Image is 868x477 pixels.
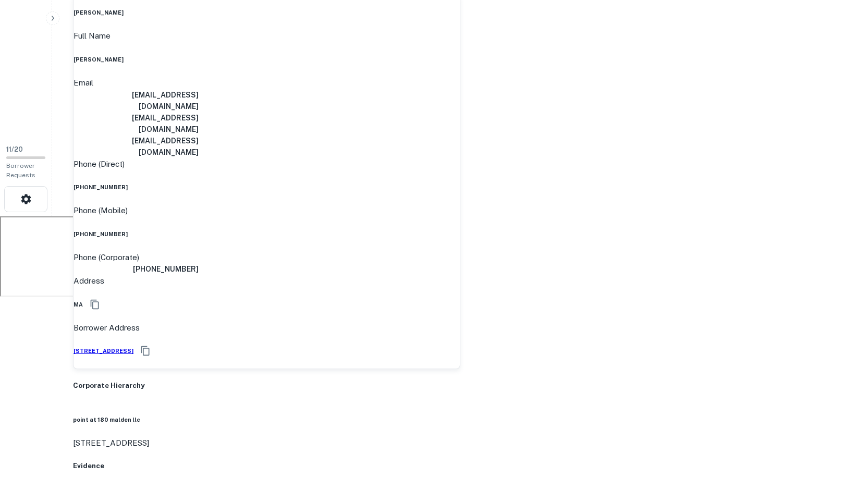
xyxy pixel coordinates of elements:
iframe: Chat Widget [816,394,868,444]
p: Address [74,275,460,287]
h6: point at 180 malden llc [73,415,149,424]
button: Copy Address [138,343,153,359]
p: Phone (Mobile) [74,204,128,217]
p: [STREET_ADDRESS] [73,437,149,449]
button: Copy Address [87,297,103,312]
h6: [PHONE_NUMBER] [74,230,460,238]
p: Email [74,77,460,89]
p: Phone (Direct) [74,158,125,170]
span: 11 / 20 [6,145,23,153]
h6: [STREET_ADDRESS] [74,347,133,355]
p: Phone (Corporate) [74,251,460,264]
h5: Corporate Hierarchy [73,381,847,391]
h6: [PHONE_NUMBER] [74,263,199,275]
h6: MA [74,300,83,309]
h6: [PERSON_NAME] [74,55,460,64]
p: Full Name [74,30,460,42]
h6: [PHONE_NUMBER] [74,183,460,191]
span: Borrower Requests [6,162,35,179]
p: Borrower Address [74,322,460,334]
a: [STREET_ADDRESS] [74,334,133,368]
h6: [EMAIL_ADDRESS][DOMAIN_NAME] [EMAIL_ADDRESS][DOMAIN_NAME] [EMAIL_ADDRESS][DOMAIN_NAME] [74,89,199,158]
h6: [PERSON_NAME] [74,8,460,17]
h5: Evidence [73,461,847,471]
